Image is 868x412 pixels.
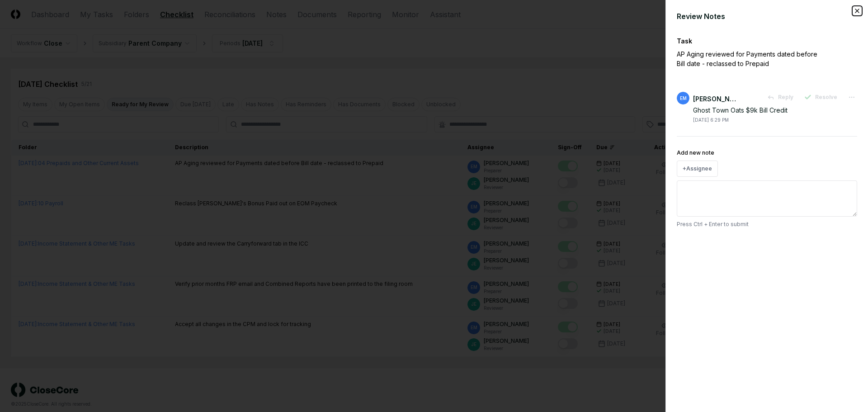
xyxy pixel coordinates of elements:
span: Resolve [815,93,837,101]
div: [DATE] 6:29 PM [693,117,729,123]
label: Add new note [677,149,714,156]
button: +Assignee [677,161,718,177]
div: Review Notes [677,11,857,22]
button: Resolve [799,89,843,105]
div: [PERSON_NAME] [693,94,738,104]
div: Task [677,36,857,46]
span: EM [680,95,687,102]
p: AP Aging reviewed for Payments dated before Bill date - reclassed to Prepaid [677,49,826,68]
div: Ghost Town Oats $9k Bill Credit [693,105,857,115]
button: Reply [762,89,799,105]
p: Press Ctrl + Enter to submit [677,220,857,228]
